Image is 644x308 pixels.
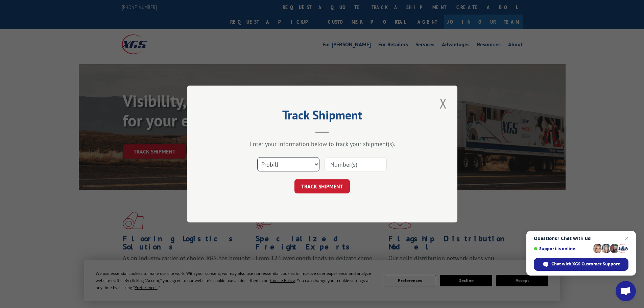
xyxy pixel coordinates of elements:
[534,246,591,251] span: Support is online
[325,157,387,171] input: Number(s)
[616,281,636,301] a: Open chat
[221,140,424,148] div: Enter your information below to track your shipment(s).
[294,179,350,193] button: TRACK SHIPMENT
[221,110,424,123] h2: Track Shipment
[437,94,449,113] button: Close modal
[551,261,620,267] span: Chat with XGS Customer Support
[534,258,628,271] span: Chat with XGS Customer Support
[534,236,628,241] span: Questions? Chat with us!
